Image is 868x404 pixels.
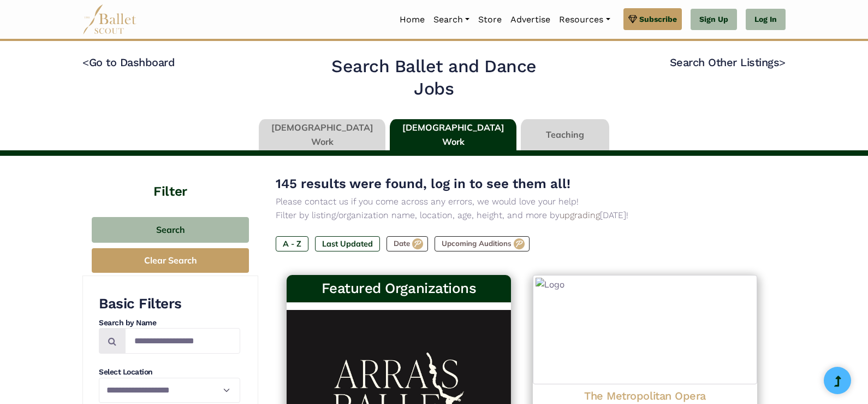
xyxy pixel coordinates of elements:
[542,389,748,403] h4: The Metropolitan Opera
[670,56,786,69] a: Search Other Listings>
[276,208,768,223] p: Filter by listing/organization name, location, age, height, and more by [DATE]!
[560,210,600,220] a: upgrading
[395,8,429,31] a: Home
[555,8,614,31] a: Resources
[257,119,388,151] li: [DEMOGRAPHIC_DATA] Work
[311,55,557,101] h2: Search Ballet and Dance Jobs
[82,56,175,69] a: <Go to Dashboard
[82,55,89,69] code: <
[474,8,506,31] a: Store
[82,156,258,201] h4: Filter
[387,236,428,251] label: Date
[746,9,786,31] a: Log In
[276,195,768,209] p: Please contact us if you come across any errors, we would love your help!
[639,13,677,25] span: Subscribe
[435,236,530,251] label: Upcoming Auditions
[691,9,737,31] a: Sign Up
[533,275,757,384] img: Logo
[628,13,637,25] img: gem.svg
[125,328,240,354] input: Search by names...
[506,8,555,31] a: Advertise
[295,279,502,298] h3: Featured Organizations
[99,367,240,378] h4: Select Location
[99,318,240,329] h4: Search by Name
[99,295,240,313] h3: Basic Filters
[623,8,682,30] a: Subscribe
[276,176,570,191] span: 145 results were found, log in to see them all!
[779,55,786,69] code: >
[388,119,519,151] li: [DEMOGRAPHIC_DATA] Work
[315,236,380,251] label: Last Updated
[92,248,249,273] button: Clear Search
[429,8,474,31] a: Search
[519,119,611,151] li: Teaching
[92,217,249,243] button: Search
[276,236,308,251] label: A - Z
